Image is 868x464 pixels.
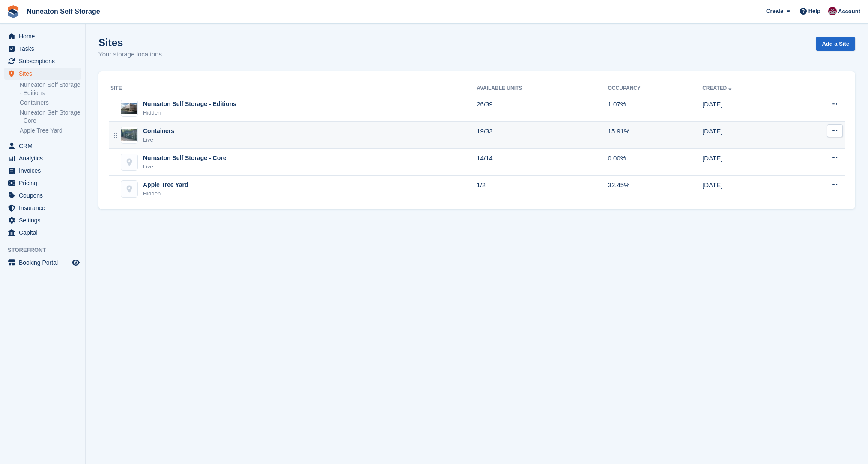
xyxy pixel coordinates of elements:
span: Sites [19,68,70,80]
a: Containers [20,99,81,107]
a: menu [4,68,81,80]
a: menu [4,202,81,214]
td: 14/14 [477,149,608,176]
img: stora-icon-8386f47178a22dfd0bd8f6a31ec36ba5ce8667c1dd55bd0f319d3a0aa187defe.svg [7,5,20,18]
span: Capital [19,227,70,239]
div: Live [143,163,226,171]
a: menu [4,177,81,189]
a: menu [4,55,81,67]
img: Apple Tree Yard site image placeholder [121,181,137,197]
span: Booking Portal [19,257,70,269]
span: Subscriptions [19,55,70,67]
td: 1.07% [608,95,703,122]
span: Help [808,7,820,15]
a: Add a Site [816,37,855,51]
span: Settings [19,214,70,226]
td: 26/39 [477,95,608,122]
span: Coupons [19,189,70,201]
th: Site [109,82,477,95]
span: Storefront [8,246,85,254]
div: Live [143,136,174,144]
p: Your storage locations [98,50,162,59]
a: menu [4,214,81,226]
div: Hidden [143,109,236,117]
td: 32.45% [608,176,703,202]
img: Image of Containers site [121,129,137,142]
div: Hidden [143,189,188,198]
span: Account [838,7,860,16]
a: menu [4,165,81,177]
a: Created [702,85,734,91]
td: 0.00% [608,149,703,176]
div: Nuneaton Self Storage - Editions [143,100,236,109]
th: Occupancy [608,82,703,95]
img: Chris Palmer [828,7,837,15]
a: menu [4,189,81,201]
a: menu [4,30,81,42]
a: menu [4,140,81,152]
a: Apple Tree Yard [20,127,81,135]
span: Create [766,7,783,15]
h1: Sites [98,37,162,48]
a: menu [4,152,81,164]
img: Image of Nuneaton Self Storage - Editions site [121,103,137,114]
img: Nuneaton Self Storage - Core site image placeholder [121,154,137,170]
div: Apple Tree Yard [143,180,188,189]
td: 15.91% [608,122,703,149]
a: Nuneaton Self Storage - Editions [20,81,81,97]
td: [DATE] [702,176,793,202]
a: menu [4,257,81,269]
span: Home [19,30,70,42]
span: Insurance [19,202,70,214]
span: CRM [19,140,70,152]
span: Invoices [19,165,70,177]
a: Nuneaton Self Storage [23,4,104,18]
span: Analytics [19,152,70,164]
th: Available Units [477,82,608,95]
td: 19/33 [477,122,608,149]
td: 1/2 [477,176,608,202]
span: Pricing [19,177,70,189]
div: Nuneaton Self Storage - Core [143,154,226,163]
td: [DATE] [702,95,793,122]
td: [DATE] [702,122,793,149]
span: Tasks [19,43,70,55]
td: [DATE] [702,149,793,176]
a: Preview store [71,257,81,268]
div: Containers [143,127,174,136]
a: menu [4,227,81,239]
a: Nuneaton Self Storage - Core [20,109,81,125]
a: menu [4,43,81,55]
